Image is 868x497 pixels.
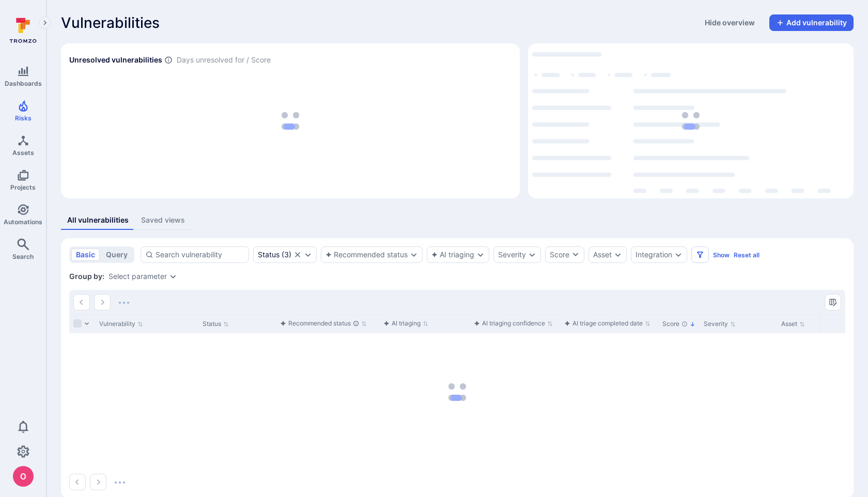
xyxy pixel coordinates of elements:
button: Select parameter [109,272,167,281]
h2: Unresolved vulnerabilities [69,55,162,65]
button: Go to the next page [90,474,106,490]
button: Go to the next page [94,294,111,310]
div: Status [258,251,280,259]
div: AI triaging confidence [474,318,545,329]
span: Number of vulnerabilities in status ‘Open’ ‘Triaged’ and ‘In process’ divided by score and scanne... [164,55,173,66]
button: Sort by Asset [781,320,805,328]
i: Expand navigation menu [41,19,49,27]
button: Status(3) [258,251,291,259]
button: Sort by function(){return k.createElement(pN.A,{direction:"row",alignItems:"center",gap:4},k.crea... [564,319,650,328]
span: Select all rows [73,319,82,328]
div: Score [550,250,569,260]
button: Recommended status [326,251,408,259]
button: Score [545,246,584,263]
button: Go to the previous page [69,474,86,490]
button: Asset [593,251,612,259]
button: Integration [636,251,672,259]
button: Expand dropdown [410,251,418,259]
button: Expand dropdown [674,251,683,259]
button: Sort by function(){return k.createElement(pN.A,{direction:"row",alignItems:"center",gap:4},k.crea... [383,319,428,328]
button: Clear selection [293,251,302,259]
button: Sort by Score [662,320,695,328]
button: Reset all [734,251,760,259]
button: Sort by function(){return k.createElement(pN.A,{direction:"row",alignItems:"center",gap:4},k.crea... [280,319,367,328]
input: Search vulnerability [156,250,244,260]
span: Projects [10,183,36,191]
div: AI triaging [383,318,421,329]
span: Dashboards [5,80,42,87]
div: loading spinner [532,48,849,194]
div: grouping parameters [109,272,177,281]
span: Assets [12,149,34,157]
div: assets tabs [61,211,854,230]
button: Filters [691,246,709,263]
button: Go to the previous page [73,294,90,310]
button: basic [71,248,100,261]
button: Hide overview [699,14,761,31]
div: All vulnerabilities [67,215,129,225]
span: Days unresolved for / Score [177,55,271,66]
img: Loading... [119,302,129,304]
span: Vulnerabilities [61,14,160,31]
button: Sort by Vulnerability [99,320,143,328]
span: Risks [15,114,32,122]
button: Add vulnerability [769,14,854,31]
button: Severity [498,251,526,259]
div: Top integrations by vulnerabilities [528,43,854,198]
button: Expand dropdown [528,251,536,259]
button: Expand dropdown [304,251,312,259]
button: Show [713,251,730,259]
div: AI triage completed date [564,318,643,329]
span: Automations [4,218,42,226]
span: Group by: [69,271,104,282]
div: The vulnerability score is based on the parameters defined in the settings [681,321,688,327]
div: Saved views [141,215,185,225]
button: Sort by Severity [704,320,736,328]
span: Search [12,253,34,260]
button: Manage columns [825,294,841,310]
button: Sort by Status [203,320,229,328]
p: Sorted by: Highest first [690,319,695,330]
img: Loading... [682,112,700,130]
button: Expand dropdown [169,272,177,281]
button: Expand navigation menu [39,17,51,29]
button: AI triaging [431,251,474,259]
div: Recommended status [280,318,359,329]
img: Loading... [115,482,125,484]
img: ACg8ocJcCe-YbLxGm5tc0PuNRxmgP8aEm0RBXn6duO8aeMVK9zjHhw=s96-c [13,466,34,487]
button: query [101,248,132,261]
div: ( 3 ) [258,251,291,259]
div: oleg malkov [13,466,34,487]
button: Expand dropdown [614,251,622,259]
button: Sort by function(){return k.createElement(pN.A,{direction:"row",alignItems:"center",gap:4},k.crea... [474,319,553,328]
button: Expand dropdown [476,251,485,259]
